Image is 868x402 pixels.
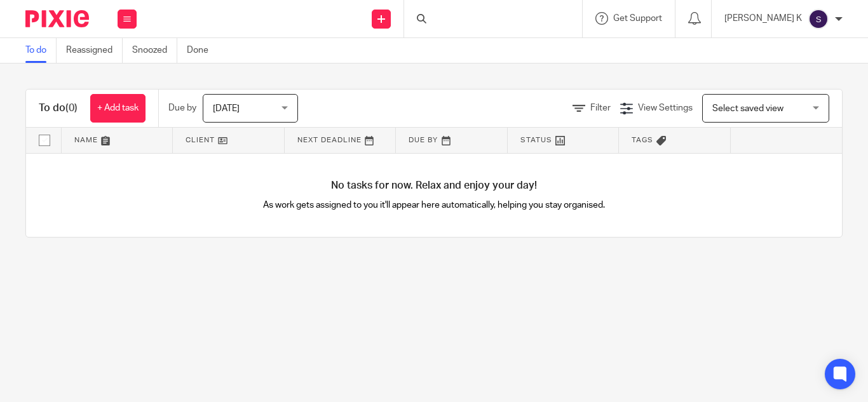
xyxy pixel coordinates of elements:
[590,104,611,112] span: Filter
[187,38,218,63] a: Done
[808,9,829,29] img: svg%3E
[39,102,78,115] h1: To do
[26,179,842,192] h4: No tasks for now. Relax and enjoy your day!
[712,104,783,113] span: Select saved view
[724,12,802,25] p: [PERSON_NAME] K
[65,103,78,113] span: (0)
[638,104,693,112] span: View Settings
[632,137,653,144] span: Tags
[213,104,240,113] span: [DATE]
[168,102,196,114] p: Due by
[25,38,57,63] a: To do
[90,94,146,123] a: + Add task
[132,38,177,63] a: Snoozed
[25,10,89,27] img: Pixie
[230,199,638,211] p: As work gets assigned to you it'll appear here automatically, helping you stay organised.
[66,38,123,63] a: Reassigned
[613,14,662,23] span: Get Support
